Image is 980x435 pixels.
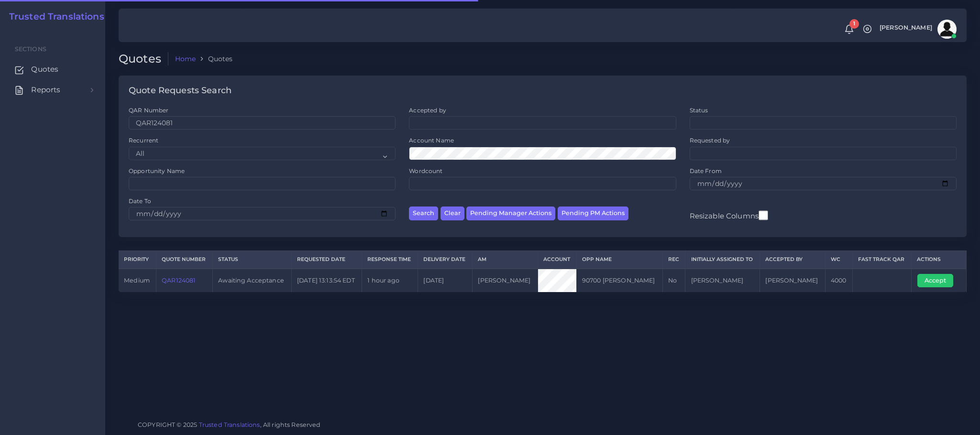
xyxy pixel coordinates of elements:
[662,269,685,292] td: No
[911,251,966,269] th: Actions
[418,251,473,269] th: Delivery Date
[31,64,58,75] span: Quotes
[129,86,231,96] h4: Quote Requests Search
[538,251,576,269] th: Account
[841,24,858,34] a: 1
[409,136,454,144] label: Account Name
[196,54,232,64] li: Quotes
[825,269,852,292] td: 4000
[466,207,555,220] button: Pending Manager Actions
[760,269,825,292] td: [PERSON_NAME]
[119,52,168,66] h2: Quotes
[362,269,418,292] td: 1 hour ago
[473,251,538,269] th: AM
[685,269,760,292] td: [PERSON_NAME]
[685,251,760,269] th: Initially Assigned to
[852,251,911,269] th: Fast Track QAR
[124,277,150,284] span: medium
[199,421,260,428] a: Trusted Translations
[917,276,960,283] a: Accept
[690,167,722,175] label: Date From
[291,269,362,292] td: [DATE] 13:13:54 EDT
[849,19,859,29] span: 1
[2,11,104,22] a: Trusted Translations
[409,106,446,114] label: Accepted by
[409,207,438,220] button: Search
[690,209,768,221] label: Resizable Columns
[138,420,321,430] span: COPYRIGHT © 2025
[129,106,168,114] label: QAR Number
[880,25,932,31] span: [PERSON_NAME]
[162,277,196,284] a: QAR124081
[576,269,662,292] td: 90700 [PERSON_NAME]
[875,20,960,39] a: [PERSON_NAME]avatar
[31,85,60,95] span: Reports
[129,167,185,175] label: Opportunity Name
[7,80,98,100] a: Reports
[129,197,151,205] label: Date To
[759,209,768,221] input: Resizable Columns
[129,136,158,144] label: Recurrent
[473,269,538,292] td: [PERSON_NAME]
[213,269,292,292] td: Awaiting Acceptance
[662,251,685,269] th: REC
[576,251,662,269] th: Opp Name
[156,251,213,269] th: Quote Number
[690,106,708,114] label: Status
[291,251,362,269] th: Requested Date
[409,167,442,175] label: Wordcount
[15,45,46,53] span: Sections
[917,274,953,287] button: Accept
[760,251,825,269] th: Accepted by
[690,136,730,144] label: Requested by
[825,251,852,269] th: WC
[937,20,957,39] img: avatar
[213,251,292,269] th: Status
[558,207,628,220] button: Pending PM Actions
[440,207,464,220] button: Clear
[119,251,156,269] th: Priority
[7,59,98,79] a: Quotes
[260,420,321,430] span: , All rights Reserved
[362,251,418,269] th: Response Time
[418,269,473,292] td: [DATE]
[175,54,196,64] a: Home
